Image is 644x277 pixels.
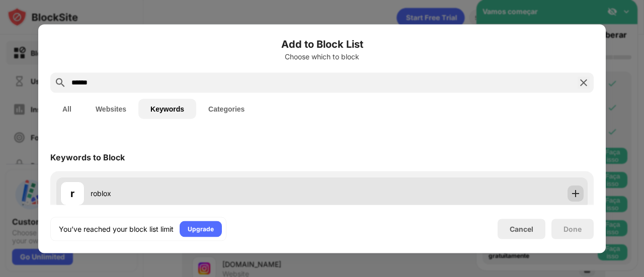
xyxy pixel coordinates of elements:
div: Done [563,225,582,233]
div: Upgrade [188,224,214,234]
img: search.svg [54,76,66,88]
div: Choose which to block [50,52,594,60]
button: Websites [84,99,138,119]
button: Keywords [138,99,196,119]
div: You’ve reached your block list limit [59,224,174,234]
div: roblox [91,188,322,199]
button: Categories [196,99,257,119]
h6: Add to Block List [50,36,594,51]
button: All [50,99,84,119]
div: r [70,186,74,201]
img: search-close [578,76,590,88]
div: Cancel [510,225,533,233]
div: Keywords to Block [50,152,125,162]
